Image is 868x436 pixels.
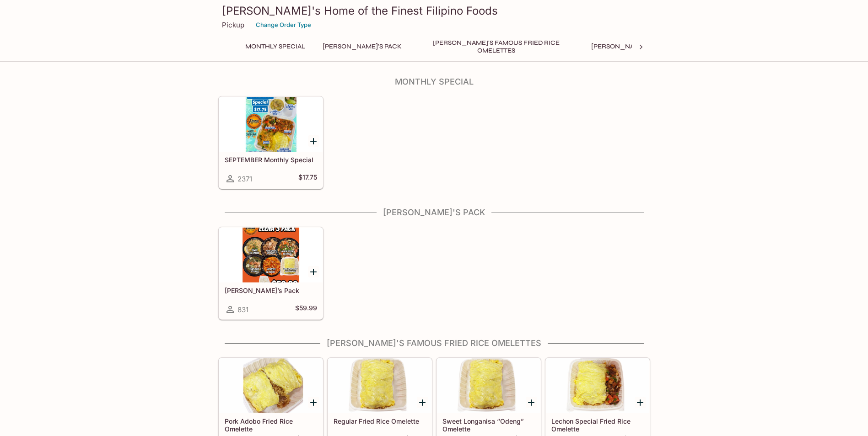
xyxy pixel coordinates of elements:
[219,96,323,189] a: SEPTEMBER Monthly Special2371$17.75
[219,228,323,282] div: Elena’s Pack
[219,97,323,152] div: SEPTEMBER Monthly Special
[218,77,650,87] h4: Monthly Special
[526,397,537,408] button: Add Sweet Longanisa “Odeng” Omelette
[546,358,649,413] div: Lechon Special Fried Rice Omelette
[240,40,310,53] button: Monthly Special
[308,397,319,408] button: Add Pork Adobo Fried Rice Omelette
[417,397,428,408] button: Add Regular Fried Rice Omelette
[252,18,315,32] button: Change Order Type
[308,266,319,277] button: Add Elena’s Pack
[298,173,317,184] h5: $17.75
[551,417,644,432] h5: Lechon Special Fried Rice Omelette
[334,417,426,425] h5: Regular Fried Rice Omelette
[318,40,407,53] button: [PERSON_NAME]'s Pack
[225,417,317,432] h5: Pork Adobo Fried Rice Omelette
[218,207,650,218] h4: [PERSON_NAME]'s Pack
[295,304,317,315] h5: $59.99
[219,227,323,319] a: [PERSON_NAME]’s Pack831$59.99
[222,21,244,29] p: Pickup
[414,40,579,53] button: [PERSON_NAME]'s Famous Fried Rice Omelettes
[328,358,431,413] div: Regular Fried Rice Omelette
[225,287,317,294] h5: [PERSON_NAME]’s Pack
[237,175,252,183] span: 2371
[225,156,317,164] h5: SEPTEMBER Monthly Special
[635,397,646,408] button: Add Lechon Special Fried Rice Omelette
[437,358,540,413] div: Sweet Longanisa “Odeng” Omelette
[586,40,703,53] button: [PERSON_NAME]'s Mixed Plates
[222,4,647,18] h3: [PERSON_NAME]'s Home of the Finest Filipino Foods
[308,135,319,147] button: Add SEPTEMBER Monthly Special
[219,358,323,413] div: Pork Adobo Fried Rice Omelette
[218,338,650,348] h4: [PERSON_NAME]'s Famous Fried Rice Omelettes
[237,305,248,314] span: 831
[442,417,535,432] h5: Sweet Longanisa “Odeng” Omelette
